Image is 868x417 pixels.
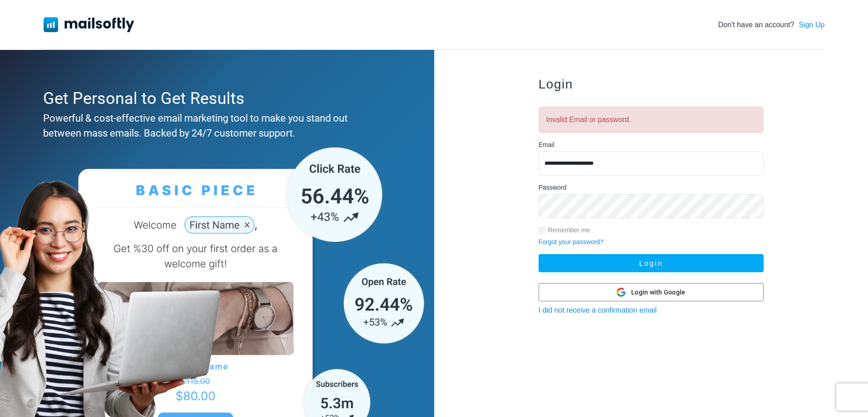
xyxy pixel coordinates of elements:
[539,107,764,133] div: Invalid Email or password.
[799,20,824,30] a: Sign Up
[539,238,603,245] a: Forgot your password?
[718,20,825,30] div: Don't have an account?
[539,140,554,150] label: Email
[539,183,566,192] label: Password
[539,306,657,314] a: I did not receive a confirmation email
[539,254,764,272] button: Login
[539,283,764,301] button: Login with Google
[631,288,685,297] span: Login with Google
[44,17,134,32] img: Mailsoftly
[548,226,590,235] label: Remember me
[43,86,387,111] div: Get Personal to Get Results
[539,77,573,91] span: Login
[43,111,387,141] div: Powerful & cost-effective email marketing tool to make you stand out between mass emails. Backed ...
